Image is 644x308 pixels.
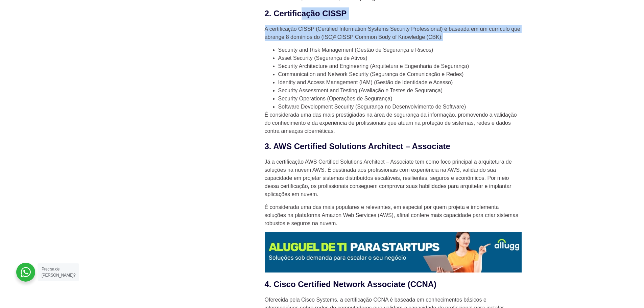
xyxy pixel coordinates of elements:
li: Asset Security (Segurança de Ativos) [278,54,522,62]
p: É considerada uma das mais prestigiadas na área de segurança da informação, promovendo a validaçã... [265,111,522,135]
span: Precisa de [PERSON_NAME]? [42,267,75,278]
p: Já a certificação AWS Certified Solutions Architect – Associate tem como foco principal a arquite... [265,158,522,198]
li: Identity and Access Management (IAM) (Gestão de Identidade e Acesso) [278,78,522,87]
li: Software Development Security (Segurança no Desenvolvimento de Software) [278,103,522,111]
img: Aluguel de Notebook [265,232,522,273]
li: Security Assessment and Testing (Avaliação e Testes de Segurança) [278,87,522,95]
p: A certificação CISSP (Certified Information Systems Security Professional) é baseada em um curríc... [265,25,522,41]
h3: 3. AWS Certified Solutions Architect – Associate [265,140,522,152]
li: Communication and Network Security (Segurança de Comunicação e Redes) [278,70,522,78]
h3: 2. Certificação CISSP [265,7,522,20]
p: É considerada uma das mais populares e relevantes, em especial por quem projeta e implementa solu... [265,203,522,228]
li: Security Operations (Operações de Segurança) [278,95,522,103]
iframe: Chat Widget [522,221,644,308]
div: Widget de chat [522,221,644,308]
li: Security Architecture and Engineering (Arquitetura e Engenharia de Segurança) [278,62,522,70]
h3: 4. Cisco Certified Network Associate (CCNA) [265,278,522,290]
li: Security and Risk Management (Gestão de Segurança e Riscos) [278,46,522,54]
